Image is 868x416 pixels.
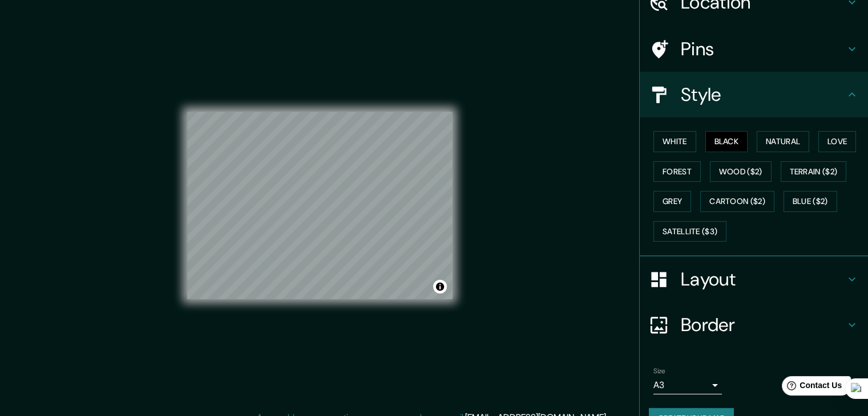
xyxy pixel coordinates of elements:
[784,191,837,212] button: Blue ($2)
[640,256,868,302] div: Layout
[766,372,855,403] iframe: Help widget launcher
[757,131,809,152] button: Natural
[681,268,845,291] h4: Layout
[681,38,845,60] h4: Pins
[681,83,845,106] h4: Style
[640,26,868,72] div: Pins
[187,112,453,299] canvas: Map
[700,191,774,212] button: Cartoon ($2)
[640,302,868,348] div: Border
[653,191,691,212] button: Grey
[653,366,665,376] label: Size
[653,221,726,242] button: Satellite ($3)
[653,161,701,182] button: Forest
[640,72,868,117] div: Style
[681,313,845,336] h4: Border
[781,161,847,182] button: Terrain ($2)
[433,280,447,293] button: Toggle attribution
[705,131,748,152] button: Black
[710,161,772,182] button: Wood ($2)
[818,131,856,152] button: Love
[653,376,722,394] div: A3
[653,131,696,152] button: White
